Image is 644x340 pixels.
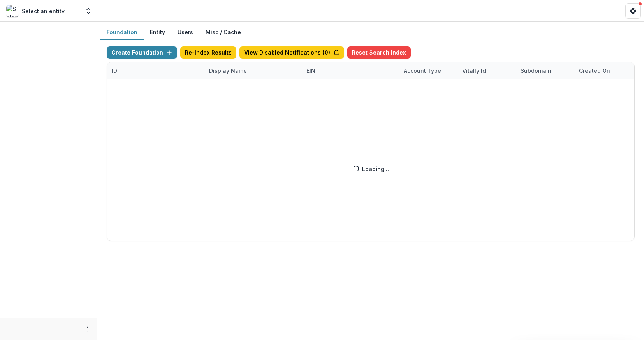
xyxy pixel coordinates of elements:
button: Foundation [100,25,144,40]
p: Select an entity [22,7,65,15]
button: Open entity switcher [83,3,94,19]
button: Users [171,25,199,40]
button: More [83,324,92,334]
button: Get Help [625,3,641,19]
button: Entity [144,25,171,40]
img: Select an entity [6,5,19,17]
button: Misc / Cache [199,25,247,40]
